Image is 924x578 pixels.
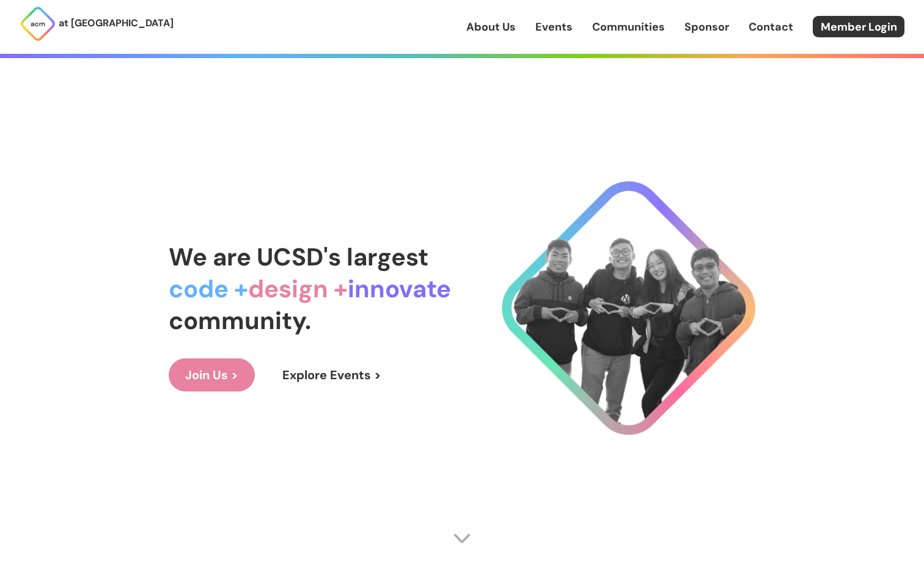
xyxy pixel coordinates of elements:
p: at [GEOGRAPHIC_DATA] [59,15,174,31]
span: We are UCSD's largest [169,241,428,273]
span: design + [248,273,348,305]
span: innovate [348,273,451,305]
img: Scroll Arrow [453,529,471,547]
a: Contact [749,19,793,35]
a: Member Login [813,16,904,37]
a: Sponsor [684,19,729,35]
a: Communities [592,19,665,35]
span: community. [169,305,311,336]
span: code + [169,273,248,305]
a: Explore Events > [266,358,398,391]
img: Cool Logo [502,181,755,435]
a: at [GEOGRAPHIC_DATA] [20,6,174,42]
a: About Us [466,19,516,35]
a: Events [535,19,573,35]
img: ACM Logo [20,6,56,42]
a: Join Us > [169,358,255,391]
